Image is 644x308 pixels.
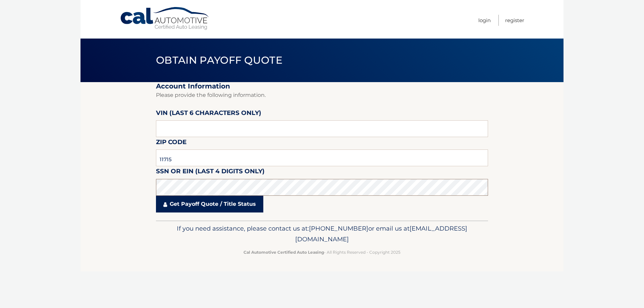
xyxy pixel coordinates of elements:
p: - All Rights Reserved - Copyright 2025 [160,249,484,256]
h2: Account Information [156,82,488,90]
a: Cal Automotive [120,7,210,30]
a: Register [505,15,524,26]
strong: Cal Automotive Certified Auto Leasing [244,250,324,255]
a: Get Payoff Quote / Title Status [156,196,263,212]
label: SSN or EIN (last 4 digits only) [156,166,265,179]
a: Login [478,15,491,26]
p: If you need assistance, please contact us at: or email us at [160,223,484,245]
label: VIN (last 6 characters only) [156,108,261,120]
p: Please provide the following information. [156,90,488,100]
label: Zip Code [156,137,186,149]
span: Obtain Payoff Quote [156,54,282,66]
span: [PHONE_NUMBER] [309,225,368,232]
